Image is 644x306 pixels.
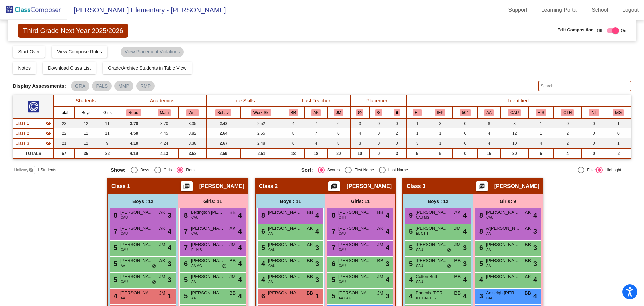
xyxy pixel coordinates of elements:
span: AK [159,257,165,264]
td: 20 [327,148,350,159]
span: CAU [339,247,346,252]
td: 3.82 [179,128,206,138]
span: Hallway [14,167,28,173]
span: 1 Students [37,167,56,173]
td: 0 [369,148,388,159]
button: Work Sk. [251,109,271,116]
td: 21 [53,138,75,148]
span: BB [377,209,383,216]
span: 7 [330,228,335,235]
button: Print Students Details [181,181,193,191]
span: JM [377,241,383,248]
td: 6 [282,138,305,148]
span: 8 [112,212,117,219]
span: 7 [182,228,188,235]
span: Lexington [PERSON_NAME] [191,209,224,216]
span: AK [229,225,236,232]
td: 7 [305,118,327,128]
span: 3 [533,226,537,236]
span: [PERSON_NAME] [338,209,372,216]
td: 0 [453,128,478,138]
th: Keep with students [369,107,388,118]
th: OTHER [553,107,582,118]
th: African American [478,107,500,118]
th: Students [53,95,118,107]
th: Academics [118,95,206,107]
td: 3 [388,148,406,159]
span: 4 [238,226,242,236]
span: CAU [121,215,128,220]
span: EL HIS [191,247,202,252]
td: 2.55 [240,128,282,138]
span: AK [377,225,383,232]
div: Both [183,167,195,173]
td: 4 [553,148,582,159]
div: Girls: 11 [178,194,248,208]
span: CAU [191,231,198,236]
span: AK [454,209,461,216]
td: 0 [369,138,388,148]
div: Last Name [386,167,408,173]
th: Placement [350,95,406,107]
span: 3 [463,243,467,253]
td: 2.67 [206,138,241,148]
span: AK [525,225,531,232]
span: 3 [168,210,171,220]
span: Class 3 [407,183,425,190]
th: Last Teacher [282,95,350,107]
td: Jacob Turner - No Class Name [13,128,53,138]
span: 3 [533,243,537,253]
td: 8 [500,118,529,128]
span: 9 [407,212,413,219]
button: BB [289,109,298,116]
td: TOTALS [13,148,53,159]
td: 2.64 [206,128,241,138]
span: [PERSON_NAME] [486,241,520,248]
span: [PERSON_NAME] [191,225,224,232]
span: BB [525,241,531,248]
td: 11 [97,128,118,138]
td: 4 [528,138,553,148]
th: Intervention Services with Mrs. Davidson [582,107,606,118]
td: 22 [53,128,75,138]
mat-chip: RMP [136,81,155,91]
span: [PERSON_NAME] [416,225,449,232]
span: A'[PERSON_NAME] [486,225,520,232]
mat-chip: GRA [71,81,89,91]
span: AK [159,225,165,232]
button: Print Students Details [476,181,488,191]
td: 1 [428,138,452,148]
div: Boys : 12 [403,194,473,208]
span: CAU [416,247,423,252]
td: 18 [282,148,305,159]
td: 3 [350,138,369,148]
td: 1 [606,138,631,148]
td: 3.78 [118,118,150,128]
span: 4 [386,210,389,220]
span: [PERSON_NAME] [338,257,372,264]
span: AA [268,231,273,236]
button: CAU [508,109,521,116]
span: Grade/Archive Students in Table View [108,65,187,71]
span: 4 [168,243,171,253]
td: 0 [582,138,606,148]
mat-icon: picture_as_pdf [330,183,338,192]
td: 5 [428,148,452,159]
span: AK [159,209,165,216]
span: [PERSON_NAME] [120,225,154,232]
mat-radio-group: Select an option [111,167,296,173]
span: 4 [386,243,389,253]
span: BB [229,209,236,216]
td: 0 [453,138,478,148]
span: [PERSON_NAME] [268,241,302,248]
th: Boys [75,107,97,118]
span: CAU [121,247,128,252]
div: Girls: 9 [473,194,543,208]
td: 3.70 [150,118,179,128]
span: 8 [478,212,483,219]
td: 0 [582,118,606,128]
td: 3.35 [179,118,206,128]
span: [PERSON_NAME] [120,257,154,264]
span: Download Class List [48,65,91,71]
td: 4.13 [150,148,179,159]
